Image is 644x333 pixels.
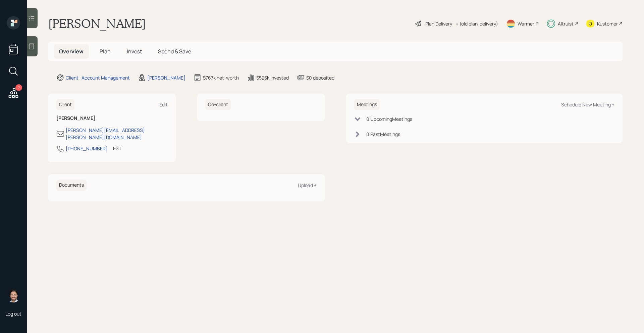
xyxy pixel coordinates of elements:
[158,48,191,55] span: Spend & Save
[100,48,111,55] span: Plan
[298,182,317,188] div: Upload +
[306,74,334,81] div: $0 deposited
[56,180,87,191] h6: Documents
[113,145,121,152] div: EST
[561,101,614,108] div: Schedule New Meeting +
[366,131,400,138] div: 0 Past Meeting s
[558,20,574,27] div: Altruist
[354,99,380,110] h6: Meetings
[15,84,22,91] div: 7
[56,99,74,110] h6: Client
[56,115,168,121] h6: [PERSON_NAME]
[5,311,21,317] div: Log out
[159,101,168,108] div: Edit
[66,74,130,81] div: Client · Account Management
[147,74,185,81] div: [PERSON_NAME]
[597,20,618,27] div: Kustomer
[7,289,20,302] img: michael-russo-headshot.png
[425,20,452,27] div: Plan Delivery
[66,145,108,152] div: [PHONE_NUMBER]
[66,127,168,141] div: [PERSON_NAME][EMAIL_ADDRESS][PERSON_NAME][DOMAIN_NAME]
[455,20,498,27] div: • (old plan-delivery)
[366,115,412,123] div: 0 Upcoming Meeting s
[127,48,142,55] span: Invest
[518,20,534,27] div: Warmer
[59,48,84,55] span: Overview
[203,74,239,81] div: $767k net-worth
[205,99,231,110] h6: Co-client
[256,74,289,81] div: $525k invested
[48,16,146,31] h1: [PERSON_NAME]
